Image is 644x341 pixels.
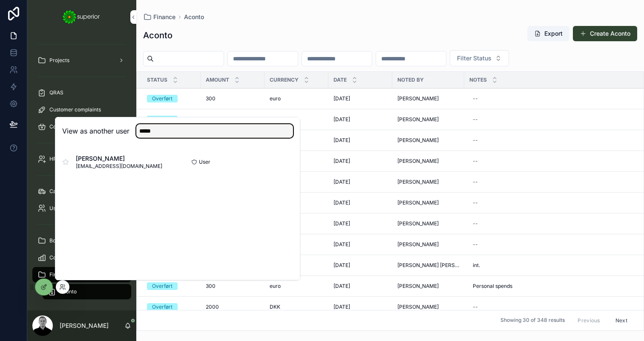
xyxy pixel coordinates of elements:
div: -- [473,116,478,123]
a: Contacts [32,250,131,265]
span: [PERSON_NAME] [397,283,439,290]
span: [PERSON_NAME] [397,241,439,248]
span: 300 [206,95,216,102]
div: -- [473,179,478,185]
button: Next [609,314,633,327]
a: Aconto [184,13,204,21]
span: [PERSON_NAME] [397,158,439,165]
span: Showing 30 of 348 results [500,317,565,324]
span: QRAS [49,89,63,96]
span: [DATE] [333,199,350,206]
div: -- [473,137,478,144]
span: Status [147,77,167,83]
span: [DATE] [333,116,350,123]
span: [DATE] [333,95,350,102]
span: DKK [270,304,280,310]
span: euro [270,95,281,102]
div: -- [473,158,478,165]
span: [DATE] [333,262,350,269]
button: Create Aconto [573,26,637,41]
a: Finance [143,13,175,21]
span: 300 [206,283,216,290]
span: Currency [270,77,299,83]
span: [DATE] [333,158,350,165]
h1: Aconto [143,29,172,41]
button: Select Button [450,50,509,66]
a: Users [32,201,131,216]
span: [EMAIL_ADDRESS][DOMAIN_NAME] [76,163,162,170]
div: -- [473,241,478,248]
button: Export [527,26,569,41]
span: HR / Recruiting [49,156,86,162]
span: Users [49,205,63,212]
span: [DATE] [333,304,350,310]
span: Projects [49,57,69,64]
span: [PERSON_NAME] [397,220,439,227]
div: -- [473,304,478,310]
span: Date [333,77,347,83]
a: Projects [32,53,131,68]
a: Finance [32,267,131,282]
div: Overført [152,95,172,102]
span: 300 [206,116,216,123]
div: Overført [152,116,172,123]
span: [DATE] [333,241,350,248]
span: [DATE] [333,283,350,290]
div: scrollable content [27,34,136,310]
a: Customer complaints [32,102,131,117]
span: [PERSON_NAME] [397,95,439,102]
span: Costumer satisfaction survey [49,123,120,130]
span: Amount [206,77,229,83]
span: Booking [49,237,69,244]
a: HR / Recruiting [32,151,131,167]
h2: View as another user [62,126,129,136]
span: Finance [153,13,175,21]
div: Overført [152,282,172,290]
span: [PERSON_NAME] [397,116,439,123]
a: Aconto [43,284,131,299]
a: QRAS [32,85,131,100]
span: [DATE] [333,179,350,185]
span: Personal spends [473,283,512,290]
span: 2000 [206,304,219,310]
span: [PERSON_NAME] [76,154,162,163]
a: Costumer satisfaction survey [32,119,131,134]
a: Car planner [32,184,131,199]
div: Overført [152,303,172,311]
span: [PERSON_NAME] [397,179,439,185]
span: [PERSON_NAME] [397,199,439,206]
span: Car planner [49,188,78,195]
a: Booking [32,233,131,248]
span: Noted by [397,77,424,83]
span: int. [473,262,480,269]
div: -- [473,95,478,102]
span: [DATE] [333,220,350,227]
span: User [199,159,210,165]
span: [PERSON_NAME] [PERSON_NAME] [PERSON_NAME] [397,262,459,269]
span: [PERSON_NAME] [397,304,439,310]
span: Customer complaints [49,106,101,113]
img: App logo [63,10,101,24]
span: euro [270,283,281,290]
span: euro [270,116,281,123]
span: Finance [49,271,69,278]
span: Notes [469,77,487,83]
span: Contacts [49,254,71,261]
span: Filter Status [457,54,492,63]
span: [DATE] [333,137,350,144]
div: -- [473,199,478,206]
p: [PERSON_NAME] [60,321,109,330]
div: -- [473,220,478,227]
span: [PERSON_NAME] [397,137,439,144]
